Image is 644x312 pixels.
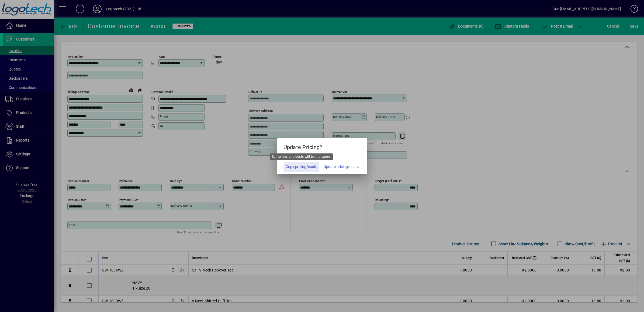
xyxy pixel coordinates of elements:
[321,162,361,172] button: Update pricing/costs
[270,153,333,160] div: Sell prices and costs will be the same.
[324,164,359,170] span: Update pricing/costs
[283,162,319,172] button: Copy pricing/costs
[286,164,317,170] span: Copy pricing/costs
[277,138,367,154] h5: Update Pricing?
